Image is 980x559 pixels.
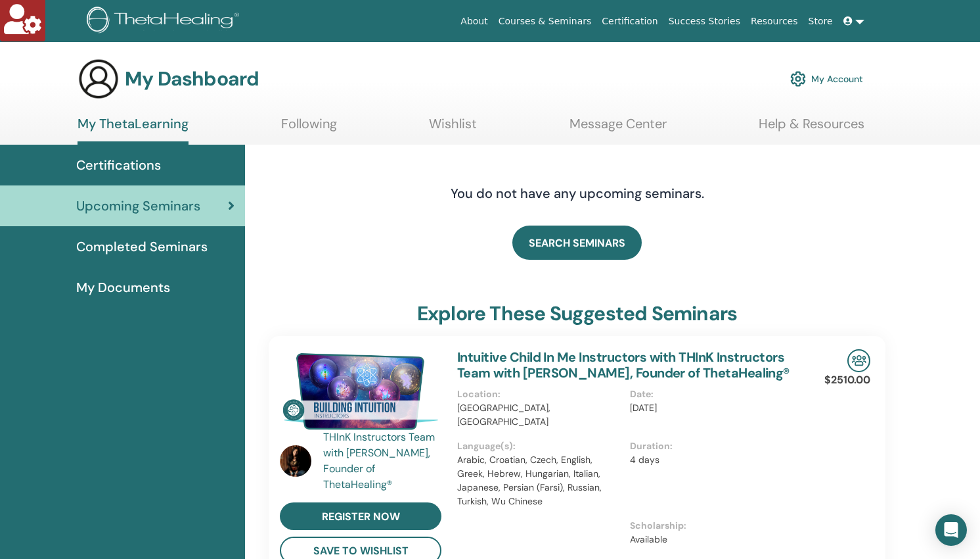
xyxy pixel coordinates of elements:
p: [DATE] [630,401,795,415]
a: Following [281,116,337,141]
h3: explore these suggested seminars [417,302,737,326]
a: Intuitive Child In Me Instructors with THInK Instructors Team with [PERSON_NAME], Founder of Thet... [457,349,790,381]
img: logo.png [87,7,244,36]
span: Certifications [76,155,161,175]
p: Available [630,533,795,547]
img: Intuitive Child In Me Instructors [280,349,441,433]
a: Resources [746,9,803,34]
p: Language(s) : [457,439,622,453]
img: In-Person Seminar [847,349,870,372]
p: Arabic, Croatian, Czech, English, Greek, Hebrew, Hungarian, Italian, Japanese, Persian (Farsi), R... [457,453,622,508]
p: [GEOGRAPHIC_DATA], [GEOGRAPHIC_DATA] [457,401,622,429]
img: generic-user-icon.jpg [78,58,120,100]
span: Completed Seminars [76,237,208,256]
div: Open Intercom Messenger [935,514,967,546]
a: About [455,9,493,34]
h3: My Dashboard [125,67,259,91]
a: Success Stories [663,9,746,34]
p: $2510.00 [824,372,870,388]
p: Date : [630,387,795,401]
p: Duration : [630,439,795,453]
a: THInK Instructors Team with [PERSON_NAME], Founder of ThetaHealing® [323,429,445,493]
a: Message Center [569,116,667,141]
p: Location : [457,387,622,401]
a: My ThetaLearning [78,116,189,145]
span: register now [322,510,400,523]
h4: You do not have any upcoming seminars. [370,185,784,201]
span: SEARCH SEMINARS [529,236,625,250]
img: cog.svg [790,68,806,90]
p: 4 days [630,453,795,467]
p: Scholarship : [630,519,795,533]
img: default.jpg [280,445,311,477]
a: Store [803,9,838,34]
span: Upcoming Seminars [76,196,200,216]
a: SEARCH SEMINARS [512,226,642,260]
a: Certification [596,9,663,34]
a: My Account [790,64,863,93]
a: register now [280,502,441,530]
span: My Documents [76,278,170,297]
a: Help & Resources [759,116,864,141]
a: Wishlist [429,116,477,141]
a: Courses & Seminars [493,9,597,34]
